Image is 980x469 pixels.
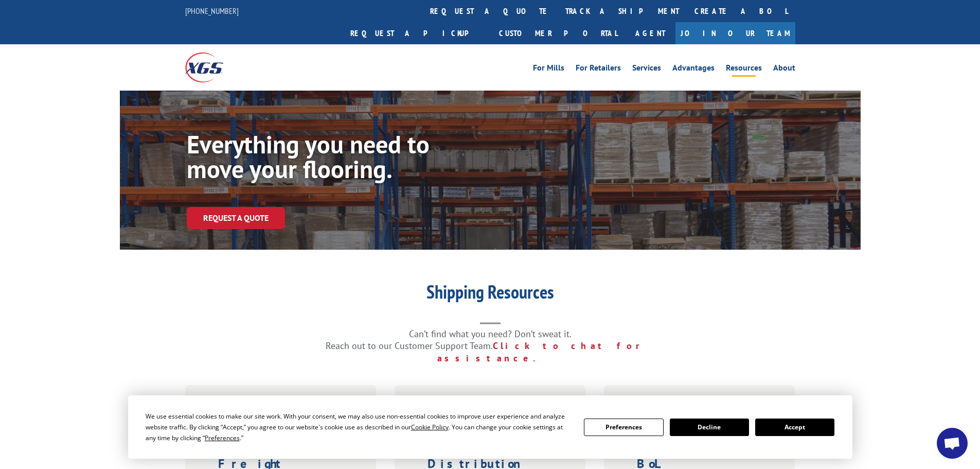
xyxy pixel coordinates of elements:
a: Agent [625,22,675,44]
a: Request a Quote [187,207,285,229]
h1: Shipping Resources [284,283,696,306]
a: [PHONE_NUMBER] [185,6,239,16]
div: Cookie Consent Prompt [128,395,852,459]
div: We use essential cookies to make our site work. With your consent, we may also use non-essential ... [146,411,572,443]
div: Open chat [937,428,968,459]
a: Request a pickup [343,22,491,44]
h1: Everything you need to move your flooring. [187,132,495,186]
a: Click to chat for assistance. [437,340,654,364]
a: Join Our Team [675,22,795,44]
button: Preferences [584,419,663,436]
p: Can’t find what you need? Don’t sweat it. Reach out to our Customer Support Team. [284,328,696,364]
button: Decline [670,419,749,436]
a: Customer Portal [491,22,625,44]
a: Services [632,64,661,75]
button: Accept [755,419,834,436]
a: About [773,64,795,75]
a: For Retailers [576,64,621,75]
a: Resources [726,64,762,75]
span: Preferences [205,433,240,442]
a: Advantages [672,64,715,75]
a: For Mills [533,64,564,75]
span: Cookie Policy [411,423,449,431]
